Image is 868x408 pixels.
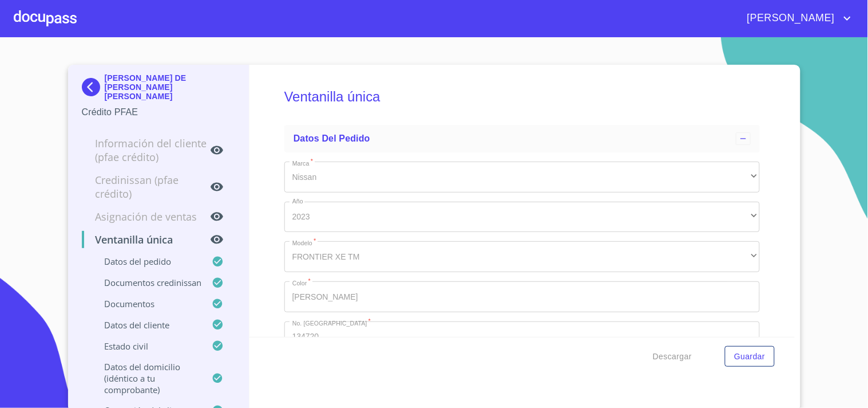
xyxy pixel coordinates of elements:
[739,9,854,28] button: account of current user
[82,78,105,96] img: Docupass spot blue
[82,136,211,164] p: Información del cliente (PFAE crédito)
[653,350,692,364] span: Descargar
[725,346,774,367] button: Guardar
[82,233,211,246] p: Ventanilla única
[648,346,696,367] button: Descargar
[284,241,760,272] div: FRONTIER XE TM
[284,73,760,120] h5: Ventanilla única
[284,162,760,193] div: Nissan
[82,319,212,331] p: Datos del cliente
[294,134,370,143] span: Datos del pedido
[284,125,760,152] div: Datos del pedido
[82,277,212,288] p: Documentos CrediNissan
[739,9,841,28] span: [PERSON_NAME]
[82,173,211,201] p: Credinissan (PFAE crédito)
[82,340,212,352] p: Estado civil
[82,105,236,119] p: Crédito PFAE
[82,210,211,223] p: Asignación de Ventas
[82,361,212,395] p: Datos del domicilio (idéntico a tu comprobante)
[82,73,236,105] div: [PERSON_NAME] DE [PERSON_NAME] [PERSON_NAME]
[284,202,760,233] div: 2023
[82,298,212,309] p: Documentos
[734,350,765,364] span: Guardar
[82,256,212,267] p: Datos del pedido
[105,73,236,101] p: [PERSON_NAME] DE [PERSON_NAME] [PERSON_NAME]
